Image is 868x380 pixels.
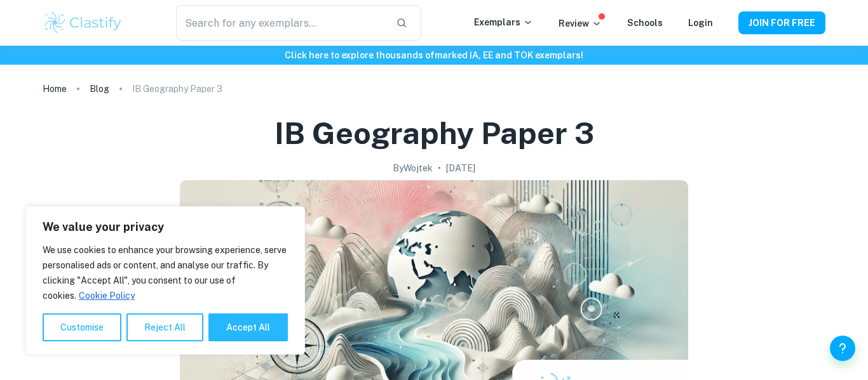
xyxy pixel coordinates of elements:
[393,161,433,175] h2: By Wojtek
[688,18,713,28] a: Login
[3,48,865,62] h6: Click here to explore thousands of marked IA, EE and TOK exemplars !
[43,219,288,235] p: We value your privacy
[43,10,123,36] img: Clastify logo
[90,80,109,98] a: Blog
[132,82,222,96] p: IB Geography Paper 3
[738,11,825,34] button: JOIN FOR FREE
[78,290,135,301] a: Cookie Policy
[627,18,663,28] a: Schools
[830,336,855,361] button: Help and Feedback
[474,15,533,29] p: Exemplars
[275,113,594,154] h1: IB Geography Paper 3
[25,206,305,355] div: We value your privacy
[43,80,67,98] a: Home
[43,242,288,303] p: We use cookies to enhance your browsing experience, serve personalised ads or content, and analys...
[208,313,288,341] button: Accept All
[559,16,602,30] p: Review
[126,313,203,341] button: Reject All
[438,161,441,175] p: •
[43,313,121,341] button: Customise
[446,161,475,175] h2: [DATE]
[176,5,386,41] input: Search for any exemplars...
